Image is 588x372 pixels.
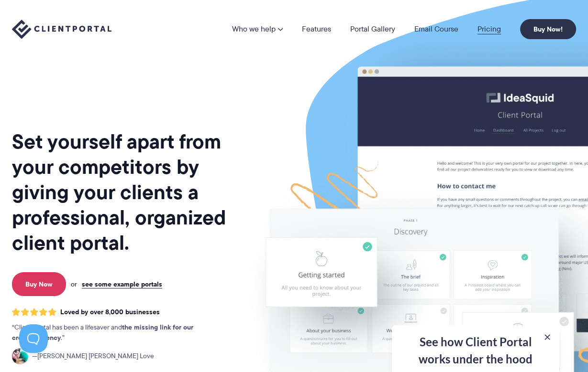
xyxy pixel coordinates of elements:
iframe: Toggle Customer Support [19,324,48,353]
p: Client Portal has been a lifesaver and . [12,322,213,343]
a: Pricing [477,25,501,33]
a: Portal Gallery [350,25,395,33]
span: or [71,280,77,288]
strong: the missing link for our creative agency [12,322,193,343]
a: Who we help [232,25,283,33]
a: Buy Now [12,272,66,296]
a: Email Course [414,25,458,33]
h1: Set yourself apart from your competitors by giving your clients a professional, organized client ... [12,129,238,255]
a: see some example portals [82,280,162,288]
span: [PERSON_NAME] [PERSON_NAME] Love [32,351,154,361]
a: Buy Now! [520,19,576,39]
span: Loved by over 8,000 businesses [60,308,160,316]
a: Features [302,25,331,33]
